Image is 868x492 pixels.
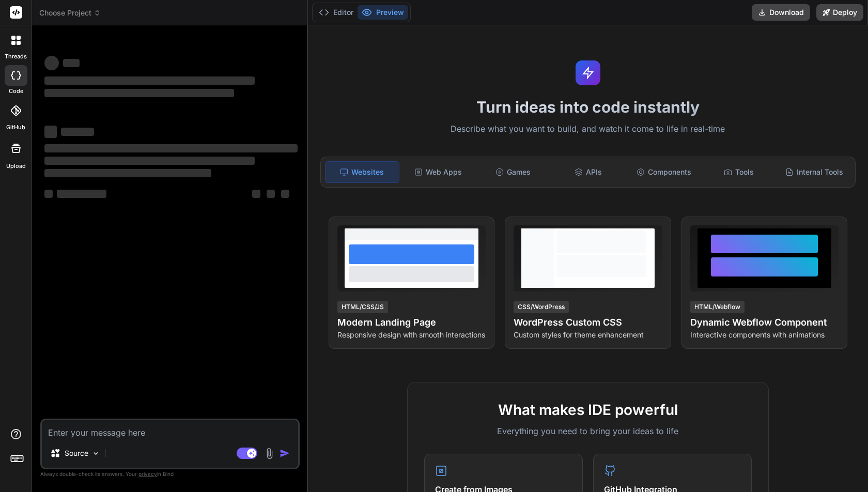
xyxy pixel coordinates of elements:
h4: WordPress Custom CSS [514,315,662,330]
div: APIs [552,161,625,183]
div: Components [627,161,701,183]
p: Interactive components with animations [690,330,839,340]
div: Web Apps [401,161,475,183]
span: ‌ [44,157,255,165]
label: GitHub [6,123,25,132]
img: icon [280,448,290,458]
p: Always double-check its answers. Your in Bind [40,469,300,479]
div: CSS/WordPress [514,301,569,313]
label: Upload [6,162,26,171]
div: HTML/Webflow [690,301,745,313]
span: ‌ [44,76,255,85]
span: ‌ [44,169,211,177]
button: Editor [315,5,358,20]
h1: Turn ideas into code instantly [314,98,862,116]
p: Describe what you want to build, and watch it come to life in real-time [314,122,862,136]
span: ‌ [44,144,298,152]
button: Download [752,4,810,21]
span: ‌ [44,190,53,198]
h2: What makes IDE powerful [424,399,752,421]
label: threads [5,52,27,61]
span: ‌ [61,128,94,136]
span: privacy [138,471,157,477]
span: ‌ [252,190,260,198]
p: Everything you need to bring your ideas to life [424,425,752,437]
span: ‌ [267,190,275,198]
img: attachment [263,448,275,459]
span: ‌ [44,56,59,70]
h4: Dynamic Webflow Component [690,315,839,330]
span: ‌ [281,190,289,198]
div: Websites [325,161,399,183]
span: Choose Project [39,8,101,18]
label: code [9,87,23,96]
span: ‌ [57,190,106,198]
div: HTML/CSS/JS [337,301,388,313]
div: Internal Tools [778,161,851,183]
span: ‌ [63,59,80,67]
h4: Modern Landing Page [337,315,486,330]
button: Preview [358,5,408,20]
p: Responsive design with smooth interactions [337,330,486,340]
button: Deploy [816,4,863,21]
p: Custom styles for theme enhancement [514,330,662,340]
p: Source [65,448,88,458]
div: Games [476,161,550,183]
span: ‌ [44,126,57,138]
img: Pick Models [91,449,100,458]
div: Tools [703,161,776,183]
span: ‌ [44,89,234,97]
